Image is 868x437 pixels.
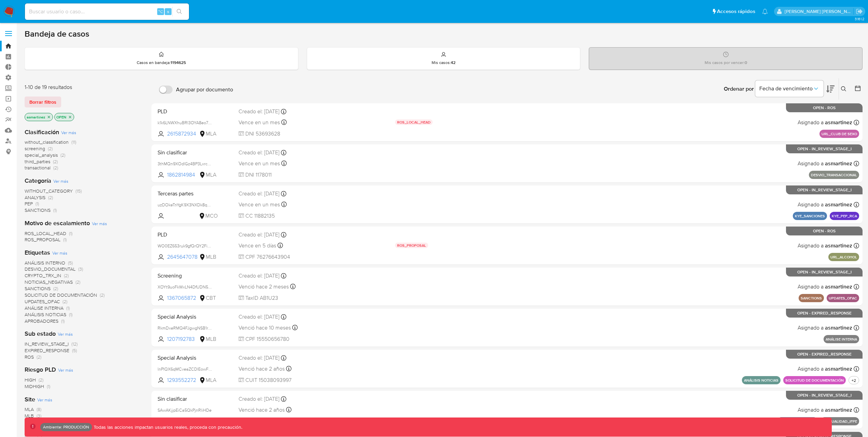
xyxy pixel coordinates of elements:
[785,8,854,15] p: leidy.martinez@mercadolibre.com.co
[43,426,89,428] p: Ambiente: PRODUCCIÓN
[158,8,163,15] span: ⌥
[92,424,242,430] p: Todas las acciones impactan usuarios reales, proceda con precaución.
[856,8,863,15] a: Salir
[762,9,768,14] a: Notificaciones
[172,7,186,16] button: search-icon
[25,7,189,16] input: Buscar usuario o caso...
[717,8,755,15] span: Accesos rápidos
[167,8,169,15] span: s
